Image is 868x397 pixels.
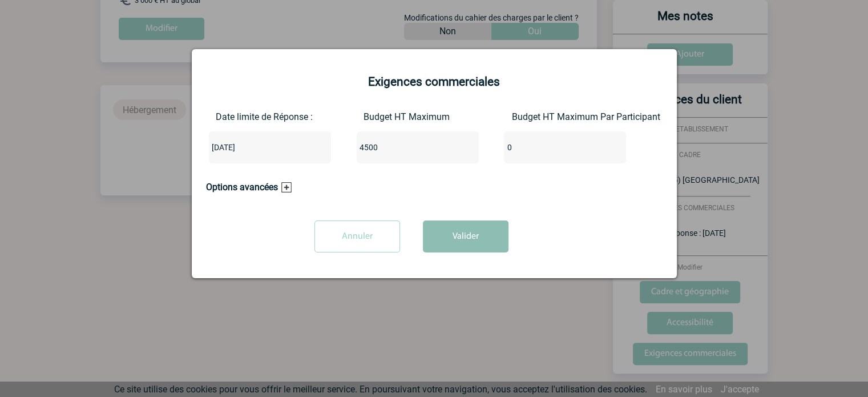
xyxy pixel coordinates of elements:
[364,111,390,122] label: Budget HT Maximum
[423,220,508,252] button: Valider
[206,182,292,193] h3: Options avancées
[216,111,243,122] label: Date limite de Réponse :
[314,220,400,252] input: Annuler
[511,111,541,122] label: Budget HT Maximum Par Participant
[206,75,663,89] h2: Exigences commerciales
